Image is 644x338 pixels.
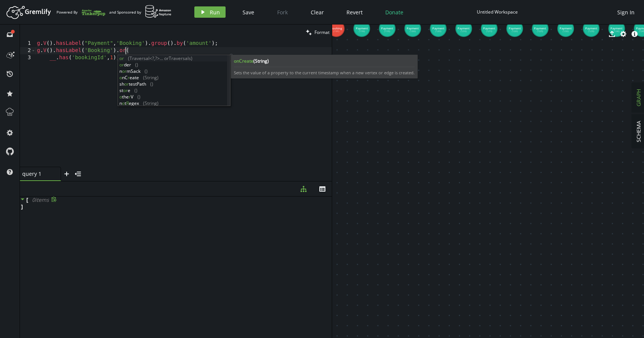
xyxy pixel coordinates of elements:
div: 2 [20,47,36,54]
div: and Sponsored by [109,5,172,19]
span: 0 item s [32,196,49,203]
button: Clear [305,6,330,18]
button: Fork [271,6,294,18]
span: GRAPH [635,89,642,106]
div: 3 [20,54,36,61]
button: Sign In [613,6,638,18]
div: Untitled Workspace [477,9,518,15]
img: AWS Neptune [145,5,172,18]
span: ] [20,203,23,210]
span: Donate [385,9,403,16]
span: query 1 [22,170,52,177]
span: Run [210,9,220,16]
span: SCHEMA [635,121,642,142]
b: onCreate [234,58,415,64]
span: [ [26,197,28,203]
div: 1 [20,40,36,47]
span: Format [314,29,330,35]
span: Save [243,9,254,16]
span: Fork [277,9,288,16]
div: Powered By [56,6,105,19]
span: Sign In [617,9,635,16]
div: Autocomplete suggestions [118,55,230,106]
span: Sets the value of a property to the current timestamp when a new vertex or edge is created. [234,70,415,75]
button: Donate [380,6,409,18]
button: Format [304,25,332,40]
span: (String) [253,58,269,64]
button: Run [194,6,226,18]
span: Clear [311,9,324,16]
button: Revert [341,6,368,18]
span: Revert [346,9,363,16]
button: Save [237,6,260,18]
